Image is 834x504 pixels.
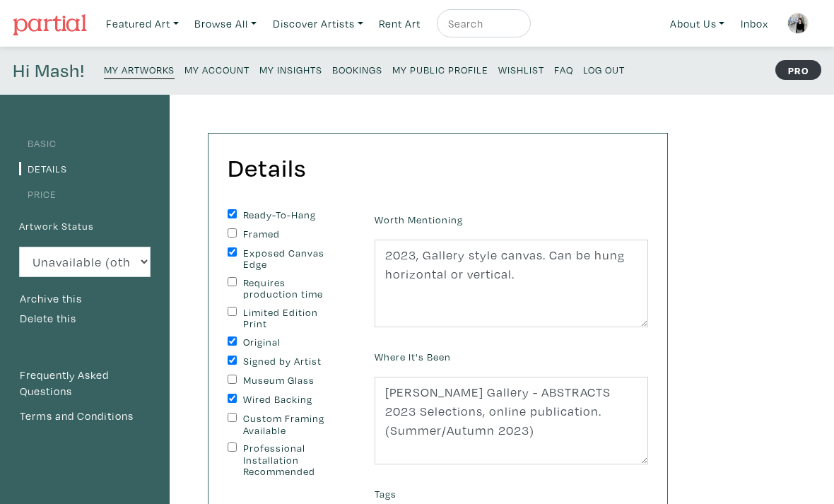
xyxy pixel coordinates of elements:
[19,187,57,201] a: Price
[583,59,625,78] a: Log Out
[243,209,338,221] label: Ready-To-Hang
[392,59,488,78] a: My Public Profile
[243,247,338,271] label: Exposed Canvas Edge
[243,356,338,368] label: Signed by Artist
[734,9,775,38] a: Inbox
[259,59,322,78] a: My Insights
[184,59,249,78] a: My Account
[243,394,338,406] label: Wired Backing
[19,407,151,426] a: Terms and Conditions
[243,277,338,300] label: Requires production time
[243,413,338,436] label: Custom Framing Available
[19,162,67,175] a: Details
[19,310,77,328] button: Delete this
[104,63,175,76] small: My Artworks
[266,9,370,38] a: Discover Artists
[375,240,648,327] textarea: 2023, Gallery style canvas. Can be hung horizontal or vertical.
[554,59,573,78] a: FAQ
[375,212,463,228] label: Worth Mentioning
[188,9,263,38] a: Browse All
[243,443,338,478] label: Professional Installation Recommended
[332,63,382,76] small: Bookings
[375,486,397,502] label: Tags
[19,366,151,401] a: Frequently Asked Questions
[787,13,809,34] img: phpThumb.php
[259,63,322,76] small: My Insights
[184,63,249,76] small: My Account
[243,307,338,330] label: Limited Edition Print
[332,59,382,78] a: Bookings
[104,59,175,79] a: My Artworks
[375,349,451,365] label: Where It's Been
[583,63,625,76] small: Log Out
[498,63,544,76] small: Wishlist
[13,59,85,82] h4: Hi Mash!
[100,9,185,38] a: Featured Art
[775,60,821,80] strong: PRO
[19,218,94,234] label: Artwork Status
[447,15,517,33] input: Search
[554,63,573,76] small: FAQ
[19,136,57,150] a: Basic
[243,228,338,240] label: Framed
[228,153,306,183] h2: Details
[375,377,648,464] textarea: [PERSON_NAME] Gallery - ABSTRACTS 2023 Selections, online publication. (Summer/Autumn 2023)
[498,59,544,78] a: Wishlist
[243,375,338,387] label: Museum Glass
[243,336,338,348] label: Original
[392,63,488,76] small: My Public Profile
[664,9,732,38] a: About Us
[19,290,83,308] button: Archive this
[372,9,427,38] a: Rent Art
